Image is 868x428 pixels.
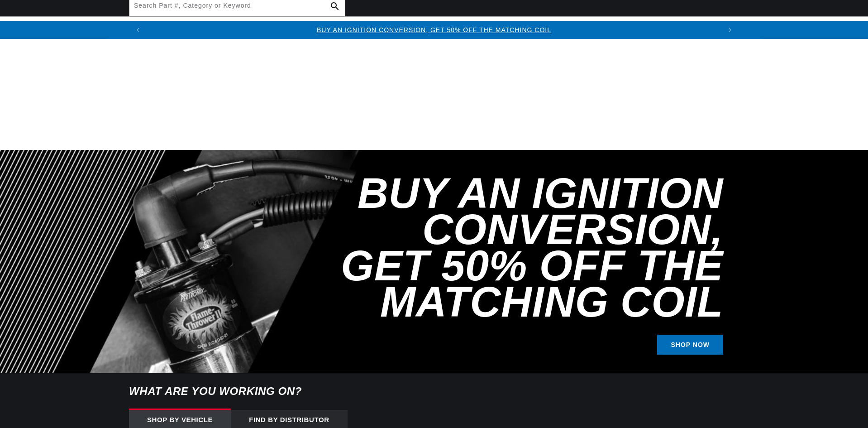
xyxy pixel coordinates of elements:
[327,17,484,38] summary: Headers, Exhausts & Components
[106,21,762,39] slideshow-component: Translation missing: en.sections.announcements.announcement_bar
[721,21,739,39] button: Translation missing: en.sections.announcements.next_announcement
[147,25,721,35] div: Announcement
[552,17,641,38] summary: Battery Products
[147,25,721,35] div: 1 of 3
[336,175,723,320] h2: Buy an Ignition Conversion, Get 50% off the Matching Coil
[317,26,551,34] a: BUY AN IGNITION CONVERSION, GET 50% OFF THE MATCHING COIL
[227,17,327,38] summary: Coils & Distributors
[106,373,762,409] h6: What are you working on?
[129,17,227,38] summary: Ignition Conversions
[728,17,791,38] summary: Motorcycle
[484,17,552,38] summary: Engine Swaps
[641,17,727,38] summary: Spark Plug Wires
[129,21,147,39] button: Translation missing: en.sections.announcements.previous_announcement
[657,335,723,355] a: SHOP NOW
